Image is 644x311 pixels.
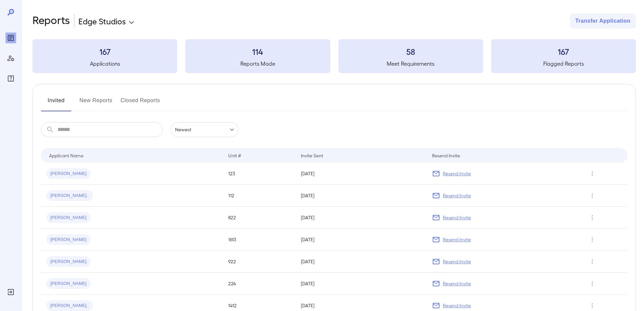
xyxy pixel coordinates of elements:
button: Row Actions [587,212,598,223]
button: Invited [41,95,71,111]
div: Resend Invite [432,151,460,159]
p: Resend Invite [443,302,471,309]
td: 224 [223,273,295,295]
h5: Meet Requirements [338,60,483,68]
p: Resend Invite [443,258,471,265]
p: Resend Invite [443,192,471,199]
h5: Applications [32,60,177,68]
td: 1613 [223,229,295,251]
td: [DATE] [295,163,426,185]
td: [DATE] [295,207,426,229]
td: [DATE] [295,273,426,295]
p: Edge Studios [78,16,126,26]
td: [DATE] [295,229,426,251]
button: Row Actions [587,256,598,267]
h3: 58 [338,46,483,57]
div: Manage Users [5,53,16,64]
td: [DATE] [295,251,426,273]
summary: 167Applications114Reports Made58Meet Requirements167Flagged Reports [32,39,636,73]
h5: Reports Made [185,60,330,68]
span: [PERSON_NAME] [46,259,91,265]
td: 822 [223,207,295,229]
button: Closed Reports [121,95,160,111]
button: Row Actions [587,278,598,289]
button: New Reports [79,95,113,111]
div: Unit # [228,151,241,159]
button: Transfer Application [570,14,636,28]
span: [PERSON_NAME] [46,281,91,287]
td: 112 [223,185,295,207]
h5: Flagged Reports [491,60,636,68]
h3: 167 [491,46,636,57]
span: [PERSON_NAME] [46,237,91,243]
div: Newest [171,122,238,137]
p: Resend Invite [443,170,471,177]
span: [PERSON_NAME].. [46,303,93,309]
button: Row Actions [587,168,598,179]
button: Row Actions [587,190,598,201]
p: Resend Invite [443,236,471,243]
span: [PERSON_NAME] [46,215,91,221]
p: Resend Invite [443,214,471,221]
div: FAQ [5,73,16,84]
p: Resend Invite [443,280,471,287]
div: Log Out [5,287,16,297]
h3: 114 [185,46,330,57]
div: Applicant Name [49,151,84,159]
span: [PERSON_NAME].. [46,193,93,199]
div: Invite Sent [301,151,323,159]
td: 922 [223,251,295,273]
span: [PERSON_NAME] [46,171,91,177]
h2: Reports [32,14,70,28]
button: Row Actions [587,300,598,311]
div: Reports [5,32,16,43]
h3: 167 [32,46,177,57]
button: Row Actions [587,234,598,245]
td: [DATE] [295,185,426,207]
td: 123 [223,163,295,185]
